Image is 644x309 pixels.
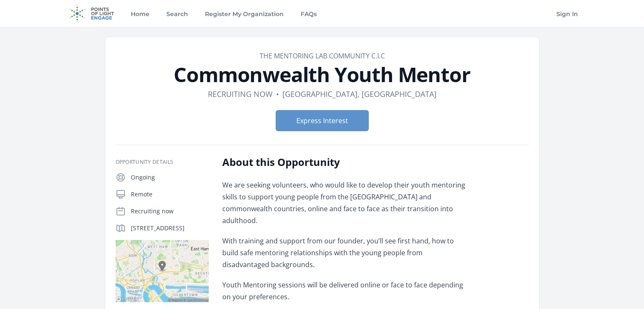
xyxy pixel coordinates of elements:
[116,159,209,166] h3: Opportunity Details
[131,207,209,215] p: Recruiting now
[282,88,437,100] dd: [GEOGRAPHIC_DATA], [GEOGRAPHIC_DATA]
[276,88,279,100] div: •
[222,155,470,169] h2: About this Opportunity
[131,224,209,232] p: [STREET_ADDRESS]
[116,64,529,85] h1: Commonwealth Youth Mentor
[131,190,209,199] p: Remote
[222,235,470,270] p: With training and support from our founder, you’ll see first hand, how to build safe mentoring re...
[131,173,209,182] p: Ongoing
[208,88,273,100] dd: Recruiting now
[222,179,470,226] p: We are seeking volunteers, who would like to develop their youth mentoring skills to support youn...
[222,279,470,303] p: Youth Mentoring sessions will be delivered online or face to face depending on your preferences.
[276,110,369,131] button: Express Interest
[116,240,209,302] img: Map
[260,51,385,61] a: The Mentoring Lab Community C.I.C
